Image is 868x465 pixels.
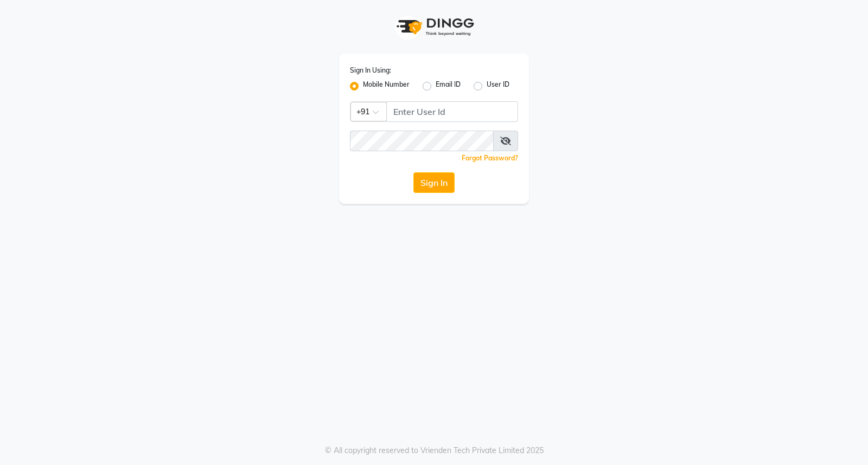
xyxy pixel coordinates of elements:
[350,131,494,151] input: Username
[436,80,461,93] label: Email ID
[350,66,391,75] label: Sign In Using:
[391,11,477,43] img: logo1.svg
[386,101,518,122] input: Username
[363,80,410,93] label: Mobile Number
[487,80,509,93] label: User ID
[462,154,518,162] a: Forgot Password?
[413,172,455,193] button: Sign In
